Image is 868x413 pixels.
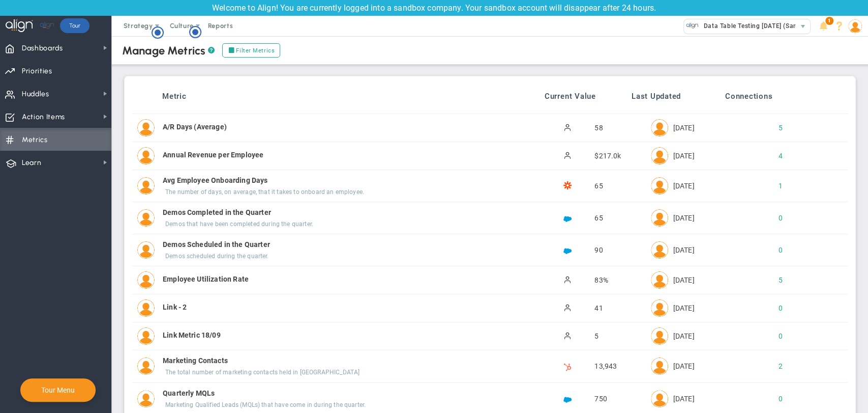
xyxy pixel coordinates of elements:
[163,330,521,340] div: Link Metric 18/09
[673,181,695,191] span: Thu Sep 18 2025 11:22:30 GMT+0530 (India Standard Time)
[563,247,572,255] img: Salesforce Enabled<br />Sandbox: Quarterly Demos
[673,151,695,161] span: Thu Sep 18 2025 11:22:30 GMT+0530 (India Standard Time)
[22,106,65,128] span: Action Items
[222,43,280,58] label: Filter Metrics
[673,331,695,341] span: Thu Sep 18 2025 13:22:02 GMT+0530 (India Standard Time)
[763,361,781,371] div: Click to manage this Metric's Connections
[763,394,781,404] div: Click to manage this Metric's Connections
[673,213,695,223] span: Thu Sep 18 2025 12:38:24 GMT+0530 (India Standard Time)
[651,209,668,227] img: Mark Collins
[594,152,621,160] span: $217,000
[563,275,572,283] span: Manually Updated
[594,276,608,284] span: 83%
[702,92,795,101] h3: Connections
[163,207,521,217] div: Demos Completed in the Quarter
[763,331,781,341] div: Click to manage this Metric's Connections
[763,245,781,255] div: Click to manage this Metric's Connections
[163,122,521,132] div: A/R Days (Average)
[651,299,668,317] img: Sudhir Dakshinamurthy
[137,177,155,195] img: Lisa Jenkins
[651,119,668,136] img: Tom Johnson
[594,182,603,190] span: 65
[563,123,572,131] span: Manually Updated
[137,241,155,259] img: Mark Collins
[137,209,155,227] img: Mark Collins
[825,17,833,25] span: 1
[525,92,595,101] h3: Current Value
[673,275,695,285] span: Thu Sep 18 2025 11:22:30 GMT+0530 (India Standard Time)
[673,303,695,313] span: Thu Sep 18 2025 13:23:13 GMT+0530 (India Standard Time)
[651,390,668,407] img: Jane Wilson
[22,38,63,59] span: Dashboards
[673,361,695,371] span: Thu Sep 18 2025 11:22:30 GMT+0530 (India Standard Time)
[594,304,603,312] span: 41
[165,401,523,409] div: Marketing Qualified Leads (MQLs) that have come in during the quarter.
[137,271,155,289] img: Mark Collins
[651,357,668,375] img: Jane Wilson
[594,246,603,254] span: 90
[594,362,617,370] span: 13943
[563,215,572,223] img: Salesforce Enabled<br />Sandbox: Quarterly Demos
[594,124,603,132] span: 58
[163,239,521,250] div: Demos Scheduled in the Quarter
[594,214,603,222] span: 65
[563,181,572,189] img: Zapier Enabled
[816,16,831,36] li: Announcements
[163,355,521,366] div: Marketing Contacts
[163,274,521,284] div: Employee Utilization Rate
[137,119,155,136] img: Tom Johnson
[596,92,702,101] h3: Last Updated
[163,175,521,185] div: Avg Employee Onboarding Days
[831,16,847,36] li: Help & Frequently Asked Questions (FAQ)
[763,151,781,161] div: Click to manage this Metric's Connections
[563,363,572,371] img: HubSpot Enabled
[651,271,668,289] img: Mark Collins
[651,177,668,195] img: Lisa Jenkins
[673,245,695,255] span: Thu Sep 18 2025 12:38:24 GMT+0530 (India Standard Time)
[163,388,521,398] div: Quarterly MQLs
[563,396,572,404] img: Salesforce Enabled<br />Sandbox: Quarterly Leads and Opportunities
[203,16,238,36] span: Reports
[763,181,781,191] div: Click to manage this Metric's Connections
[165,368,523,377] div: The total number of marketing contacts held in [GEOGRAPHIC_DATA]
[594,395,607,403] span: 750
[22,61,52,82] span: Priorities
[651,241,668,259] img: Mark Collins
[162,92,468,101] h3: Metric
[651,327,668,345] img: Sudhir Dakshinamurthy
[795,19,810,34] span: select
[163,302,521,312] div: Link - 2
[122,44,215,58] div: Manage Metrics
[38,386,78,395] button: Tour Menu
[563,331,572,339] span: Manually Updated
[699,19,815,33] span: Data Table Testing [DATE] (Sandbox)
[673,123,695,133] span: Thu Sep 18 2025 11:22:30 GMT+0530 (India Standard Time)
[22,84,49,105] span: Huddles
[137,357,155,375] img: Jane Wilson
[22,152,41,174] span: Learn
[163,150,521,160] div: Annual Revenue per Employee
[165,220,523,229] div: Demos that have been completed during the quarter.
[563,151,572,159] span: Manually Updated
[651,147,668,164] img: Tom Johnson
[165,252,523,261] div: Demos scheduled during the quarter.
[763,213,781,223] div: Click to manage this Metric's Connections
[170,22,194,30] span: Culture
[673,394,695,404] span: Thu Sep 18 2025 12:38:23 GMT+0530 (India Standard Time)
[137,327,155,345] img: Sudhir Dakshinamurthy
[763,275,781,285] div: Click to manage this Metric's Connections
[137,147,155,164] img: Tom Johnson
[22,129,48,151] span: Metrics
[124,22,153,30] span: Strategy
[763,303,781,313] div: Click to manage this Metric's Connections
[137,299,155,317] img: Sudhir Dakshinamurthy
[137,390,155,407] img: Jane Wilson
[165,188,523,197] div: The number of days, on average, that it takes to onboard an employee.
[763,123,781,133] div: Click to manage this Metric's Connections
[686,19,699,32] img: 33593.Company.photo
[594,332,598,340] span: 5
[563,303,572,311] span: Manually Updated
[848,19,862,33] img: 205826.Person.photo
